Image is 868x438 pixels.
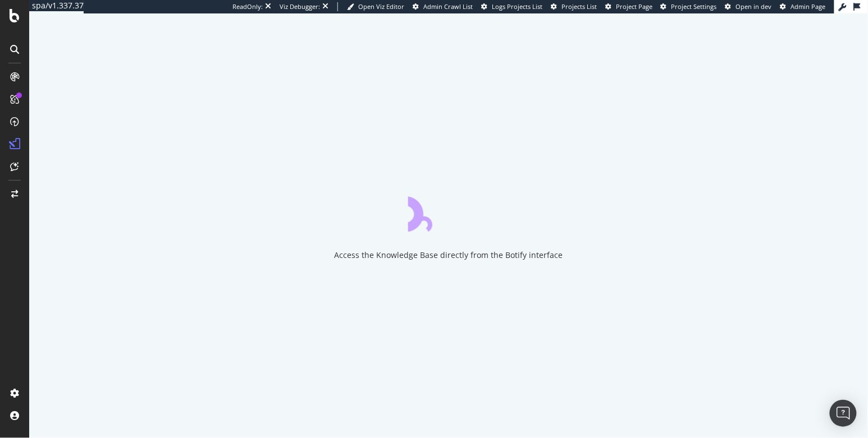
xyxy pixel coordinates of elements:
[335,250,563,261] div: Access the Knowledge Base directly from the Botify interface
[605,2,652,11] a: Project Page
[661,2,717,11] a: Project Settings
[671,2,717,11] span: Project Settings
[423,2,473,11] span: Admin Crawl List
[358,2,404,11] span: Open Viz Editor
[492,2,542,11] span: Logs Projects List
[280,2,320,11] div: Viz Debugger:
[408,191,489,232] div: animation
[551,2,597,11] a: Projects List
[616,2,652,11] span: Project Page
[736,2,772,11] span: Open in dev
[561,2,597,11] span: Projects List
[780,2,826,11] a: Admin Page
[725,2,772,11] a: Open in dev
[481,2,542,11] a: Logs Projects List
[830,400,857,427] div: Open Intercom Messenger
[413,2,473,11] a: Admin Crawl List
[347,2,404,11] a: Open Viz Editor
[791,2,826,11] span: Admin Page
[232,2,263,11] div: ReadOnly:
